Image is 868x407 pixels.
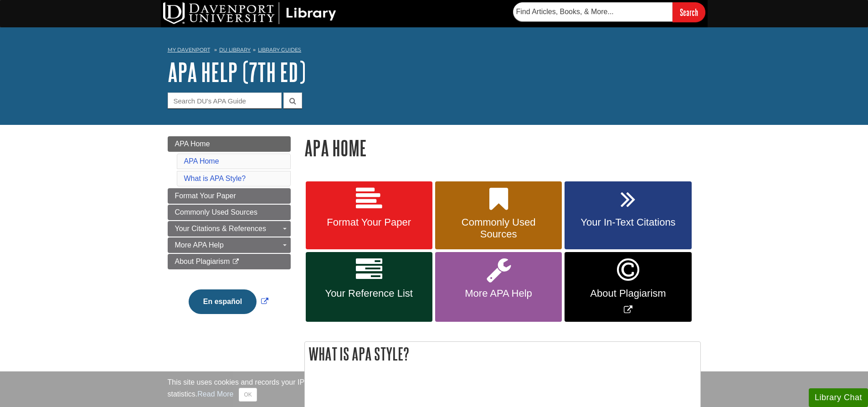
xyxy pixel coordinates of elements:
[513,2,673,21] input: Find Articles, Books, & More...
[189,289,257,314] button: En español
[163,2,336,24] img: DU Library
[435,181,562,250] a: Commonly Used Sources
[313,216,426,228] span: Format Your Paper
[168,136,291,330] div: Guide Page Menu
[232,259,240,265] i: This link opens in a new window
[258,46,301,53] a: Library Guides
[168,377,701,402] div: This site uses cookies and records your IP address for usage statistics. Additionally, we use Goo...
[168,237,291,253] a: More APA Help
[197,390,233,398] a: Read More
[168,188,291,204] a: Format Your Paper
[168,205,291,220] a: Commonly Used Sources
[184,175,246,182] a: What is APA Style?
[565,181,691,250] a: Your In-Text Citations
[175,140,210,148] span: APA Home
[239,388,257,402] button: Close
[304,136,701,160] h1: APA Home
[565,252,691,322] a: Link opens in new window
[809,388,868,407] button: Library Chat
[435,252,562,322] a: More APA Help
[313,288,426,299] span: Your Reference List
[305,342,700,366] h2: What is APA Style?
[175,225,266,232] span: Your Citations & References
[306,181,432,250] a: Format Your Paper
[175,192,236,200] span: Format Your Paper
[168,93,282,108] input: Search DU's APA Guide
[673,2,705,22] input: Search
[175,258,230,265] span: About Plagiarism
[513,2,705,22] form: Searches DU Library's articles, books, and more
[168,58,306,86] a: APA Help (7th Ed)
[571,288,684,299] span: About Plagiarism
[168,46,210,54] a: My Davenport
[571,216,684,228] span: Your In-Text Citations
[168,221,291,237] a: Your Citations & References
[186,298,271,305] a: Link opens in new window
[219,46,251,53] a: DU Library
[168,254,291,269] a: About Plagiarism
[442,288,555,299] span: More APA Help
[168,44,701,58] nav: breadcrumb
[184,157,219,165] a: APA Home
[168,136,291,152] a: APA Home
[175,208,257,216] span: Commonly Used Sources
[306,252,432,322] a: Your Reference List
[175,241,224,249] span: More APA Help
[442,216,555,240] span: Commonly Used Sources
